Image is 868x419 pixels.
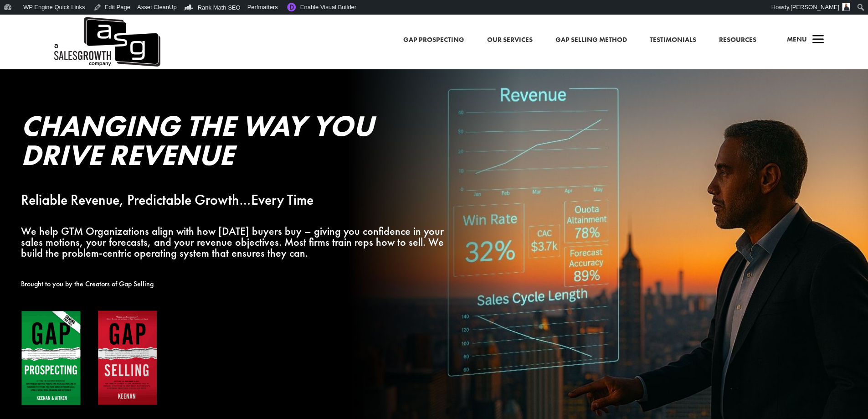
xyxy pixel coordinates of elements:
a: Our Services [487,34,533,46]
a: A Sales Growth Company Logo [52,15,160,69]
p: Brought to you by the Creators of Gap Selling [21,279,448,290]
p: Reliable Revenue, Predictable Growth…Every Time [21,195,448,206]
a: Resources [719,34,756,46]
span: Rank Math SEO [198,4,241,11]
span: Menu [787,35,807,44]
span: a [809,31,827,49]
img: Gap Books [21,310,158,406]
p: We help GTM Organizations align with how [DATE] buyers buy – giving you confidence in your sales ... [21,226,448,258]
span: [PERSON_NAME] [791,4,839,10]
a: Gap Prospecting [403,34,464,46]
a: Gap Selling Method [555,34,627,46]
a: Testimonials [650,34,696,46]
h2: Changing the Way You Drive Revenue [21,111,448,174]
img: ASG Co. Logo [52,15,160,69]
